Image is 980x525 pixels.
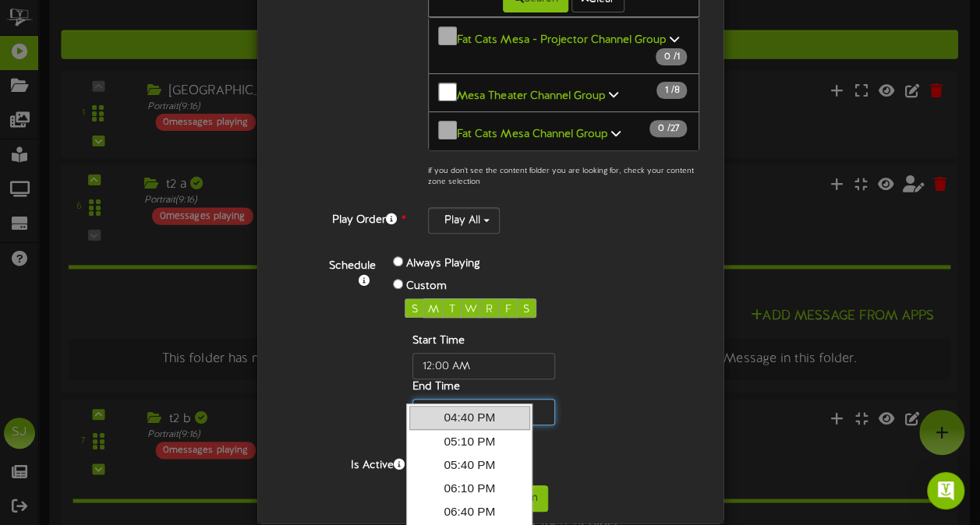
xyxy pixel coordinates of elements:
[664,85,670,96] span: 1
[269,207,416,228] label: Play Order
[269,453,416,474] label: Is Active
[486,304,493,315] span: R
[428,304,439,315] span: M
[409,406,530,429] a: 04:40 PM
[406,256,480,272] label: Always Playing
[412,379,460,395] label: End Time
[457,34,666,46] b: Fat Cats Mesa - Projector Channel Group
[656,48,687,65] span: / 1
[409,477,530,500] a: 06:10 PM
[457,129,607,140] b: Fat Cats Mesa Channel Group
[428,207,500,234] button: Play All
[465,304,477,315] span: W
[428,17,700,74] button: Fat Cats Mesa - Projector Channel Group 0 /1
[428,73,700,113] button: Mesa Theater Channel Group 1 /8
[457,90,605,101] b: Mesa Theater Channel Group
[409,500,530,523] a: 06:40 PM
[649,120,687,137] span: / 27
[409,453,530,477] a: 05:40 PM
[449,304,455,315] span: T
[412,304,418,315] span: S
[406,279,447,294] label: Custom
[428,111,700,151] button: Fat Cats Mesa Channel Group 0 /27
[927,472,964,509] div: Open Intercom Messenger
[663,51,673,62] span: 0
[656,82,687,99] span: / 8
[329,260,376,272] b: Schedule
[412,333,465,349] label: Start Time
[657,123,667,134] span: 0
[523,304,529,315] span: S
[409,430,530,453] a: 05:10 PM
[505,304,511,315] span: F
